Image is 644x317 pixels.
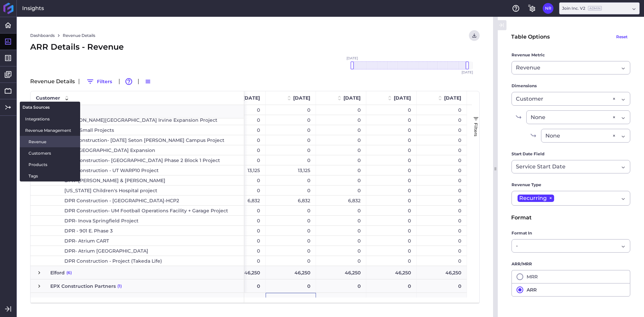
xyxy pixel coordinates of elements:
[545,132,560,140] span: None
[366,165,417,175] div: 0
[512,52,545,58] span: Revenue Metric
[417,206,467,215] div: 0
[366,135,417,145] div: 0
[64,156,220,165] span: DPR Construction- [GEOGRAPHIC_DATA] Phase 2 Block 1 Project
[316,279,366,293] div: 0
[512,239,630,253] div: Dropdown select
[417,236,467,246] div: 0
[366,105,417,115] div: 0
[31,125,244,135] div: Press SPACE to select this row.
[316,236,366,246] div: 0
[293,95,310,101] span: [DATE]
[417,155,467,165] div: 0
[64,146,155,155] span: DPR-[GEOGRAPHIC_DATA] Expansion
[266,175,316,185] div: 0
[366,186,417,195] div: 0
[366,155,417,165] div: 0
[526,110,630,124] div: Dropdown select
[417,279,467,293] div: 0
[366,175,417,185] div: 0
[612,131,615,140] div: ×
[266,105,316,115] div: 0
[394,95,411,101] span: [DATE]
[266,206,316,215] div: 0
[30,41,480,53] div: ARR Details - Revenue
[562,5,602,11] div: Join Inc. V2
[417,135,467,145] div: 0
[316,266,366,279] div: 46,250
[31,266,244,279] div: Press SPACE to select this row.
[50,280,116,293] span: EPX Construction Partners
[417,266,467,279] div: 46,250
[31,105,244,118] div: Press SPACE to select this row.
[50,266,65,279] span: Elford
[64,226,113,235] span: DPR - 901 E. Phase 3
[366,293,417,306] div: 0
[511,3,521,14] button: Help
[30,76,480,87] div: Revenue Details
[31,135,244,145] div: Press SPACE to select this row.
[417,165,467,175] div: 0
[417,293,467,306] div: 0
[31,236,244,246] div: Press SPACE to select this row.
[266,135,316,145] div: 0
[243,95,260,101] span: [DATE]
[512,181,541,188] span: Revenue Type
[64,236,109,246] span: DPR- Atrium CART
[417,196,467,205] div: 0
[63,33,95,39] a: Revenue Details
[316,206,366,215] div: 0
[346,57,358,60] span: [DATE]
[343,95,361,101] span: [DATE]
[266,279,316,293] div: 0
[462,71,473,74] span: [DATE]
[316,256,366,266] div: 0
[512,151,544,157] span: Start Date Field
[469,30,480,41] button: User Menu
[519,195,547,202] span: Recurring
[30,33,55,39] a: Dashboards
[266,266,316,279] div: 46,250
[64,166,159,175] span: DPR Construction - UT WARP10 Project
[417,256,467,266] div: 0
[531,113,545,121] span: None
[266,165,316,175] div: 13,125
[31,293,244,306] div: Press SPACE to select this row.
[516,242,518,250] span: -
[31,226,244,236] div: Press SPACE to select this row.
[316,125,366,135] div: 0
[151,293,156,306] span: (1)
[417,216,467,225] div: 0
[543,3,553,14] button: User Menu
[366,115,417,125] div: 0
[36,95,60,101] span: Customer
[512,92,630,106] div: Dropdown select
[512,283,630,297] button: ARR
[64,196,179,205] span: DPR Construction - [GEOGRAPHIC_DATA]-HCP2
[266,236,316,246] div: 0
[516,64,540,72] span: Revenue
[64,206,228,215] span: DPR Construction- UM Football Operations Facility + Garage Project
[541,129,630,143] div: Dropdown select
[266,145,316,155] div: 0
[64,186,157,195] span: [US_STATE] Children's Hospital project
[266,246,316,256] div: 0
[31,256,244,266] div: Press SPACE to select this row.
[366,206,417,215] div: 0
[31,216,244,226] div: Press SPACE to select this row.
[516,163,566,171] span: Service Start Date
[417,145,467,155] div: 0
[64,216,139,225] span: DPR- Inova Springfield Project
[366,246,417,256] div: 0
[316,145,366,155] div: 0
[366,216,417,225] div: 0
[316,115,366,125] div: 0
[316,186,366,195] div: 0
[512,261,532,267] span: ARR/MRR
[366,196,417,205] div: 0
[64,256,162,266] span: DPR Construction - Project (Takeda Life)
[31,246,244,256] div: Press SPACE to select this row.
[266,226,316,235] div: 0
[417,105,467,115] div: 0
[31,145,244,155] div: Press SPACE to select this row.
